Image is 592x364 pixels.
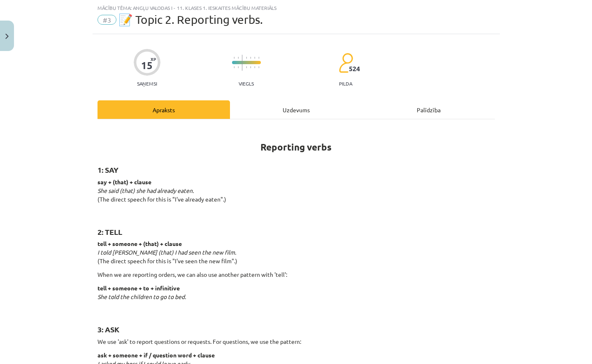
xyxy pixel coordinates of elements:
img: icon-short-line-57e1e144782c952c97e751825c79c345078a6d821885a25fce030b3d8c18986b.svg [250,57,251,59]
div: Apraksts [98,100,230,119]
strong: ask + someone + if / question word + clause [98,351,215,359]
span: 524 [349,65,360,72]
strong: tell + someone + to + infinitive [98,284,180,292]
strong: Reporting verbs [260,141,332,153]
img: icon-short-line-57e1e144782c952c97e751825c79c345078a6d821885a25fce030b3d8c18986b.svg [234,66,234,68]
em: She said (that) she had already eaten. [98,187,194,194]
strong: say + (that) + clause [98,178,151,185]
strong: 3: ASK [98,325,119,334]
img: icon-short-line-57e1e144782c952c97e751825c79c345078a6d821885a25fce030b3d8c18986b.svg [246,66,247,68]
div: Uzdevums [230,100,362,119]
div: Mācību tēma: Angļu valodas i - 11. klases 1. ieskaites mācību materiāls [98,5,495,11]
p: When we are reporting orders, we can also use another pattern with 'tell': [98,270,495,279]
img: icon-short-line-57e1e144782c952c97e751825c79c345078a6d821885a25fce030b3d8c18986b.svg [238,57,239,59]
img: icon-short-line-57e1e144782c952c97e751825c79c345078a6d821885a25fce030b3d8c18986b.svg [250,66,251,68]
p: (The direct speech for this is "I've already eaten".) [98,178,495,212]
span: XP [151,57,156,61]
p: pilda [339,81,352,86]
div: 15 [141,60,153,71]
strong: tell + someone + (that) + clause [98,240,182,247]
em: I told [PERSON_NAME] (that) I had seen the new film. [98,248,236,256]
span: #3 [98,15,116,25]
img: students-c634bb4e5e11cddfef0936a35e636f08e4e9abd3cc4e673bd6f9a4125e45ecb1.svg [339,53,353,73]
img: icon-close-lesson-0947bae3869378f0d4975bcd49f059093ad1ed9edebbc8119c70593378902aed.svg [5,34,9,39]
strong: 2: TELL [98,227,122,236]
img: icon-short-line-57e1e144782c952c97e751825c79c345078a6d821885a25fce030b3d8c18986b.svg [258,66,259,68]
strong: 1: SAY [98,165,118,174]
img: icon-short-line-57e1e144782c952c97e751825c79c345078a6d821885a25fce030b3d8c18986b.svg [254,57,255,59]
p: Saņemsi [134,81,160,86]
img: icon-short-line-57e1e144782c952c97e751825c79c345078a6d821885a25fce030b3d8c18986b.svg [234,57,234,59]
img: icon-short-line-57e1e144782c952c97e751825c79c345078a6d821885a25fce030b3d8c18986b.svg [254,66,255,68]
em: She told the children to go to bed. [98,293,186,300]
img: icon-short-line-57e1e144782c952c97e751825c79c345078a6d821885a25fce030b3d8c18986b.svg [238,66,239,68]
p: We use 'ask' to report questions or requests. For questions, we use the pattern: [98,337,495,346]
p: (The direct speech for this is "I've seen the new film".) [98,239,495,265]
img: icon-long-line-d9ea69661e0d244f92f715978eff75569469978d946b2353a9bb055b3ed8787d.svg [242,55,243,71]
img: icon-short-line-57e1e144782c952c97e751825c79c345078a6d821885a25fce030b3d8c18986b.svg [246,57,247,59]
div: Palīdzība [362,100,495,119]
p: Viegls [239,81,254,86]
span: 📝 Topic 2. Reporting verbs. [118,13,263,26]
img: icon-short-line-57e1e144782c952c97e751825c79c345078a6d821885a25fce030b3d8c18986b.svg [258,57,259,59]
